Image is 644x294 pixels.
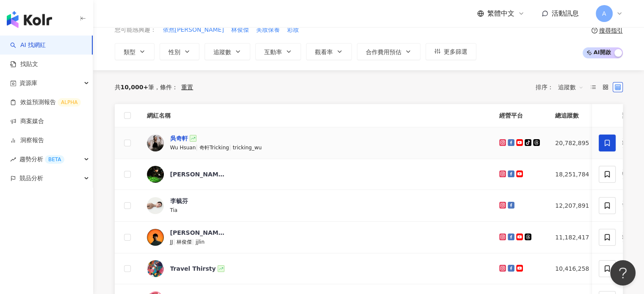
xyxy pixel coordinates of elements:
span: 性別 [169,49,180,55]
span: 類型 [124,49,135,55]
a: KOL AvatarTravel Thirsty [147,260,486,277]
span: 美妝保養 [256,26,280,34]
button: 性別 [160,43,199,60]
a: 洞察報告 [10,136,44,145]
span: 依然[PERSON_NAME] [163,26,224,34]
span: Wu Hsuan [170,145,196,151]
span: | [229,144,233,151]
span: rise [10,157,16,162]
span: 競品分析 [19,169,43,188]
span: 觀看率 [315,49,333,55]
div: BETA [45,155,64,164]
button: 類型 [115,43,155,60]
span: 資源庫 [19,74,37,93]
button: 互動率 [255,43,301,60]
button: 觀看率 [306,43,352,60]
span: 林俊傑 [177,239,192,245]
div: [PERSON_NAME]JJ [PERSON_NAME] [170,228,225,237]
span: question-circle [591,27,597,33]
div: 重置 [181,84,193,91]
td: 12,207,891 [548,190,596,222]
th: 網紅名稱 [140,104,493,127]
a: KOL Avatar[PERSON_NAME] [PERSON_NAME] [147,166,486,183]
span: 追蹤數 [558,80,583,94]
span: 合作費用預估 [366,49,401,55]
td: 11,182,417 [548,222,596,253]
img: logo [7,11,52,28]
td: 10,416,258 [548,253,596,284]
div: 吳奇軒 [170,134,188,143]
img: KOL Avatar [147,229,164,246]
span: 林俊傑 [231,26,249,34]
button: 追蹤數 [205,43,250,60]
div: 搜尋指引 [599,27,623,34]
a: 商案媒合 [10,117,44,126]
div: 排序： [536,80,588,94]
span: 10,000+ [121,84,149,91]
div: 李毓芬 [170,197,188,205]
span: 互動率 [264,49,282,55]
span: 繁體中文 [487,9,514,18]
div: [PERSON_NAME] [PERSON_NAME] [170,170,225,179]
td: 18,251,784 [548,159,596,190]
span: Tia [170,207,178,213]
img: KOL Avatar [147,197,164,214]
span: JJ [170,239,173,245]
span: 您可能感興趣： [115,26,156,34]
span: 趨勢分析 [19,150,64,169]
img: KOL Avatar [147,260,164,277]
a: KOL Avatar吳奇軒Wu Hsuan|奇軒Tricking|tricking_wu [147,134,486,152]
div: 共 筆 [115,84,155,91]
span: | [173,238,177,245]
button: 美妝保養 [256,25,280,35]
iframe: Help Scout Beacon - Open [610,260,636,286]
span: 活動訊息 [552,9,579,17]
button: 林俊傑 [231,25,249,35]
a: KOL Avatar[PERSON_NAME]JJ [PERSON_NAME]JJ|林俊傑|jjlin [147,228,486,246]
span: | [192,238,196,245]
img: KOL Avatar [147,135,164,151]
button: 依然[PERSON_NAME] [163,25,224,35]
span: | [196,144,199,151]
span: jjlin [196,239,205,245]
button: 彩妝 [287,25,299,35]
span: 追蹤數 [213,49,231,55]
th: 經營平台 [492,104,548,127]
span: 奇軒Tricking [199,145,229,151]
th: 總追蹤數 [548,104,596,127]
a: 找貼文 [10,60,38,69]
td: 20,782,895 [548,127,596,159]
button: 更多篩選 [426,43,476,60]
span: 彩妝 [287,26,299,34]
a: KOL Avatar李毓芬Tia [147,197,486,214]
span: A [602,9,606,18]
div: Travel Thirsty [170,264,216,273]
a: 效益預測報告ALPHA [10,98,81,107]
a: searchAI 找網紅 [10,41,46,49]
span: 條件 ： [154,84,178,91]
span: 更多篩選 [444,48,467,55]
img: KOL Avatar [147,166,164,183]
button: 合作費用預估 [357,43,420,60]
span: tricking_wu [233,145,262,151]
